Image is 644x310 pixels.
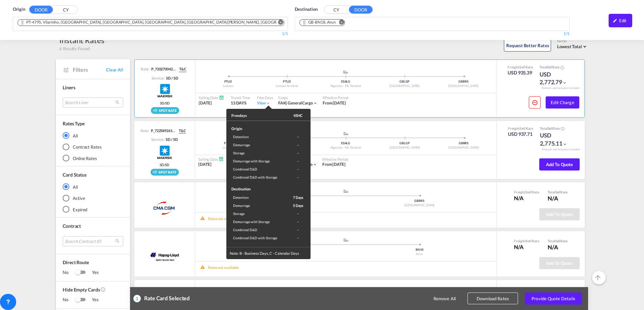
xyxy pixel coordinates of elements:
[226,247,311,259] div: Note: B - Business Days, C - Calendar Days
[293,113,302,118] div: 45HC
[285,210,311,218] td: -
[226,133,285,141] td: Detention
[226,157,285,165] td: Demurrage with Storage
[285,133,311,141] td: -
[293,204,303,208] span: 5 Days
[226,218,285,226] td: Demurrage with Storage
[226,234,285,247] td: Combined D&D with Storage
[226,193,285,201] td: Detention
[226,141,285,149] td: Demurrage
[226,149,285,157] td: Storage
[285,218,311,226] td: -
[226,210,285,218] td: Storage
[226,226,285,234] td: Combined D&D
[285,157,311,165] td: -
[226,109,285,121] th: Freedays
[285,226,311,234] td: -
[226,201,285,210] td: Demurrage
[285,149,311,157] td: -
[226,121,285,133] td: Origin
[226,173,285,181] td: Combined D&D with Storage
[226,181,285,193] td: Destination
[285,165,311,173] td: -
[293,195,303,199] span: 7 Days
[285,141,311,149] td: -
[226,165,285,173] td: Combined D&D
[285,173,311,181] td: -
[285,234,311,247] td: -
